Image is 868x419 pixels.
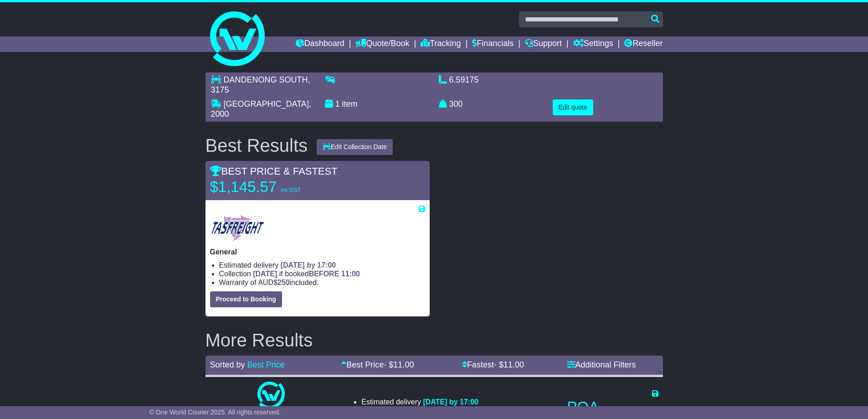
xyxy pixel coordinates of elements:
span: if booked [253,270,360,278]
span: [DATE] by 17:00 [281,261,336,269]
a: Fastest- $11.00 [462,360,524,369]
li: Warranty of AUD included. [219,278,425,287]
span: , 3175 [211,75,310,94]
span: , 2000 [211,99,311,119]
span: [GEOGRAPHIC_DATA] [224,99,309,109]
button: Edit Collection Date [317,139,393,155]
li: Estimated delivery [219,261,425,269]
h2: More Results [205,330,663,350]
a: Reseller [624,36,663,52]
a: Best Price [247,360,285,369]
span: [DATE] [253,270,277,278]
span: $ [273,279,290,286]
span: Sorted by [210,360,245,369]
a: Financials [472,36,514,52]
a: Additional Filters [567,360,636,369]
span: 6.59175 [449,75,479,84]
span: 300 [449,99,463,109]
span: 11:00 [341,270,360,278]
span: [DATE] by 17:00 [423,398,478,406]
span: 250 [277,279,290,286]
span: © One World Courier 2025. All rights reserved. [149,409,281,416]
span: BEST PRICE & FASTEST [210,166,338,177]
a: Dashboard [296,36,344,52]
a: Quote/Book [355,36,409,52]
img: Tasfreight: General [210,214,265,243]
div: Best Results [201,135,313,155]
img: One World Courier: Same Day Nationwide(quotes take 0.5-1 hour) [257,382,285,409]
span: - $ [384,360,414,369]
span: item [342,99,358,109]
a: Settings [573,36,613,52]
p: $1,145.57 [210,178,324,196]
span: 1 [335,99,340,109]
li: Collection [219,269,425,278]
span: 11.00 [393,360,414,369]
span: - $ [494,360,524,369]
button: Edit quote [553,99,593,115]
button: Proceed to Booking [210,291,282,307]
a: Support [525,36,562,52]
a: Tracking [421,36,461,52]
p: General [210,248,425,256]
span: DANDENONG SOUTH [224,75,308,84]
span: 11.00 [503,360,524,369]
a: Best Price- $11.00 [341,360,414,369]
span: BEFORE [309,270,339,278]
span: inc GST [281,187,300,193]
p: POA [567,398,658,416]
li: Estimated delivery [361,398,478,406]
